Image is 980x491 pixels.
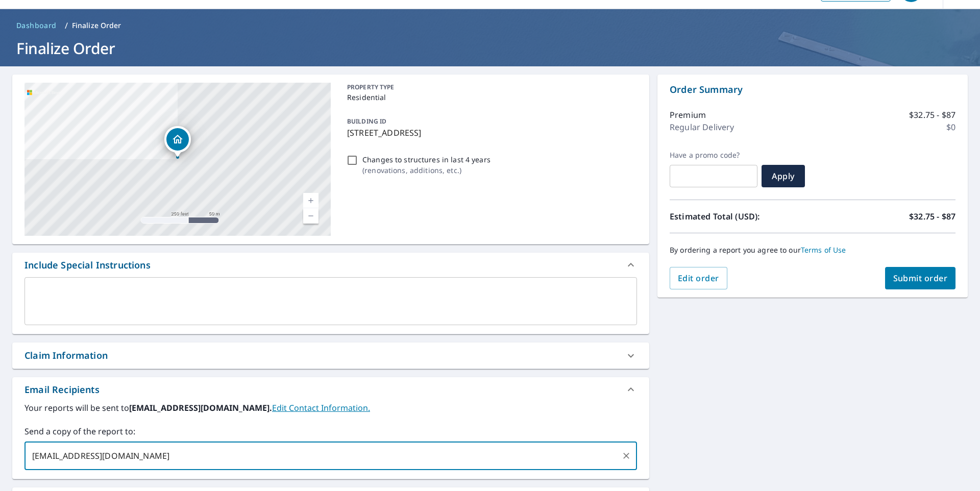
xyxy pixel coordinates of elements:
[12,17,968,34] nav: breadcrumb
[24,425,637,437] label: Send a copy of the report to:
[65,19,68,32] li: /
[303,208,318,224] a: Current Level 17, Zoom Out
[909,210,955,223] p: $32.75 - $87
[16,20,57,31] span: Dashboard
[303,193,318,208] a: Current Level 17, Zoom In
[72,20,121,31] p: Finalize Order
[762,165,805,187] button: Apply
[347,92,633,103] p: Residential
[24,258,151,272] div: Include Special Instructions
[272,402,370,413] a: EditContactInfo
[362,165,491,176] p: ( renovations, additions, etc. )
[946,121,955,133] p: $0
[619,449,633,463] button: Clear
[12,342,649,369] div: Claim Information
[347,117,386,126] p: BUILDING ID
[12,38,968,59] h1: Finalize Order
[24,402,637,414] label: Your reports will be sent to
[893,273,948,284] span: Submit order
[347,127,633,139] p: [STREET_ADDRESS]
[670,245,955,255] p: By ordering a report you agree to our
[670,121,734,133] p: Regular Delivery
[347,83,633,92] p: PROPERTY TYPE
[129,402,272,413] b: [EMAIL_ADDRESS][DOMAIN_NAME].
[909,109,955,121] p: $32.75 - $87
[885,267,956,289] button: Submit order
[12,253,649,277] div: Include Special Instructions
[362,154,491,165] p: Changes to structures in last 4 years
[670,210,813,223] p: Estimated Total (USD):
[164,126,191,158] div: Dropped pin, building 1, Residential property, 5406 NE 57th Ave Portland, OR 97218
[670,267,727,289] button: Edit order
[24,349,108,362] div: Claim Information
[670,109,706,121] p: Premium
[678,273,719,284] span: Edit order
[12,17,61,34] a: Dashboard
[670,151,757,160] label: Have a promo code?
[12,377,649,402] div: Email Recipients
[24,383,100,397] div: Email Recipients
[670,83,955,96] p: Order Summary
[801,245,846,255] a: Terms of Use
[770,170,797,182] span: Apply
